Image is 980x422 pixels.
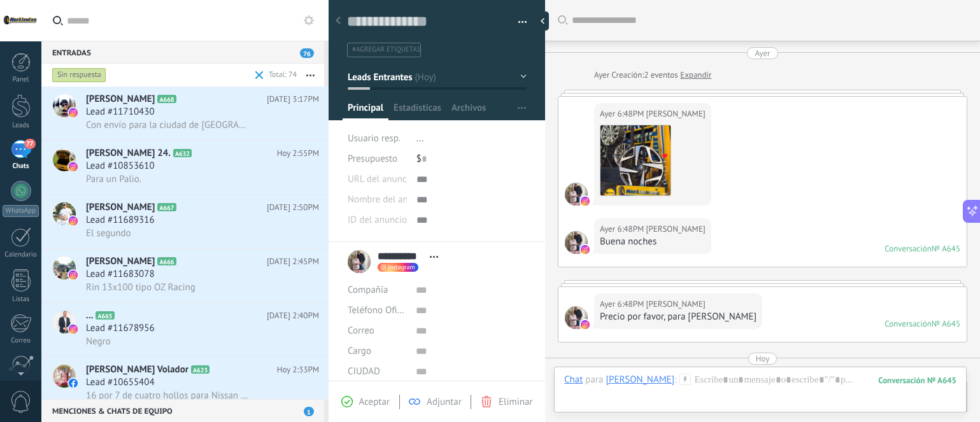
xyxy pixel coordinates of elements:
div: № A645 [932,243,960,254]
span: Lead #10655404 [86,376,155,389]
div: Total: 74 [264,69,297,81]
div: Calendario [3,251,39,259]
div: Entradas [41,41,324,64]
span: [DATE] 3:17PM [267,93,319,106]
span: Presupuesto [348,153,397,165]
div: Rojas Jhon [606,374,674,385]
span: Aceptar [359,396,390,408]
span: Rojas Jhon [565,231,588,254]
span: 76 [300,48,314,58]
span: Para un Palio. [86,173,141,185]
div: Ayer [594,69,611,81]
a: avataricon[PERSON_NAME]A667[DATE] 2:50PMLead #11689316El segundo [41,195,329,248]
span: A623 [191,365,209,374]
div: Conversación [884,243,932,254]
span: 77 [24,139,35,149]
button: Correo [348,321,374,341]
a: avataricon...A665[DATE] 2:40PMLead #11678956Negro [41,303,329,356]
button: Más [297,64,324,87]
div: Chats [3,162,39,171]
div: WhatsApp [3,205,39,217]
span: Cargo [348,346,371,356]
div: URL del anuncio de TikTok [348,169,407,190]
div: Listas [3,295,39,304]
div: Cargo [348,341,406,362]
img: icon [69,108,78,117]
span: [PERSON_NAME] [86,93,155,106]
div: Ayer [755,47,770,59]
img: image-1480913606511171.jpe [600,125,671,195]
span: 2 eventos [644,69,678,81]
span: #agregar etiquetas [352,45,420,54]
div: CIUDAD [348,362,406,382]
span: Lead #11689316 [86,214,155,227]
span: para [585,374,603,386]
span: Archivos [451,102,486,120]
span: Lead #11683078 [86,268,155,281]
span: [PERSON_NAME] [86,201,155,214]
span: [DATE] 2:50PM [267,201,319,214]
span: Principal [348,102,383,120]
div: Buena noches [600,236,706,248]
span: Eliminar [499,396,532,408]
span: Rin 13x100 tipo OZ Racing [86,281,195,293]
span: instagram [388,264,415,271]
div: Ayer 6:48PM [600,298,646,311]
span: A668 [157,95,176,103]
span: A665 [96,311,114,320]
span: Negro [86,335,111,348]
div: Ayer 6:48PM [600,223,646,236]
span: Rojas Jhon [646,108,705,120]
img: icon [69,162,78,171]
div: Ayer 6:48PM [600,108,646,120]
div: Conversación [884,318,932,329]
span: Hoy 2:33PM [277,363,319,376]
a: avataricon[PERSON_NAME]A668[DATE] 3:17PMLead #11710430Con envío para la ciudad de [GEOGRAPHIC_DAT... [41,87,329,140]
span: [DATE] 2:45PM [267,255,319,268]
img: instagram.svg [581,245,590,254]
div: Precio por favor, para [PERSON_NAME] [600,311,756,323]
span: Rojas Jhon [565,306,588,329]
div: $ [416,149,527,169]
span: Lead #10853610 [86,160,155,172]
span: Rojas Jhon [646,298,705,311]
span: Rojas Jhon [565,183,588,206]
a: avataricon[PERSON_NAME] VoladorA623Hoy 2:33PMLead #1065540416 por 7 de cuatro hollos para Nissan ... [41,357,329,411]
img: icon [69,379,78,388]
a: avataricon[PERSON_NAME]A666[DATE] 2:45PMLead #11683078Rin 13x100 tipo OZ Racing [41,249,329,302]
span: Teléfono Oficina [348,304,414,316]
span: El segundo [86,227,131,239]
span: ... [86,309,93,322]
span: Rojas Jhon [646,223,705,236]
div: Nombre del anuncio de TikTok [348,190,407,210]
span: Lead #11678956 [86,322,155,335]
span: 1 [304,407,314,416]
span: A667 [157,203,176,211]
span: A666 [157,257,176,265]
img: icon [69,325,78,334]
div: Presupuesto [348,149,407,169]
span: 16 por 7 de cuatro hollos para Nissan Sentra [86,390,249,402]
span: Usuario resp. [348,132,401,144]
div: ID del anuncio de TikTok [348,210,407,230]
span: ID del anuncio de TikTok [348,215,448,225]
span: Hoy 2:55PM [277,147,319,160]
div: Compañía [348,280,406,300]
span: [DATE] 2:40PM [267,309,319,322]
img: icon [69,216,78,225]
img: icon [69,271,78,279]
img: instagram.svg [581,320,590,329]
span: ... [416,132,424,144]
span: Con envío para la ciudad de [GEOGRAPHIC_DATA], ¿ y si le sirve a clio ? [86,119,249,131]
span: URL del anuncio de TikTok [348,174,455,184]
span: [PERSON_NAME] 24. [86,147,171,160]
button: Teléfono Oficina [348,300,406,321]
span: CIUDAD [348,367,380,376]
div: Ocultar [536,11,549,31]
span: Correo [348,325,374,337]
div: Usuario resp. [348,129,407,149]
span: Estadísticas [394,102,441,120]
span: [PERSON_NAME] Volador [86,363,188,376]
a: Expandir [680,69,711,81]
span: A632 [173,149,192,157]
